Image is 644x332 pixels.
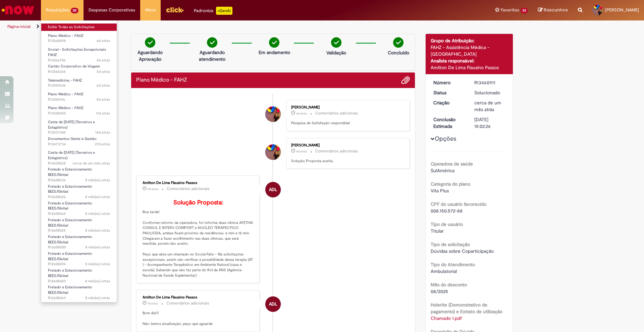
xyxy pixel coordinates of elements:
a: Aberto R12608469 : Fretado e Estacionamento BEES/Global [41,284,117,298]
span: Fretado e Estacionamento BEES/Global [48,268,92,278]
span: Fretado e Estacionamento BEES/Global [48,184,92,194]
div: Amilton De Lima Flausino Passos [265,182,281,197]
div: Solucionado [474,89,505,96]
a: Aberto R12608626 : Fretado e Estacionamento BEES/Global [41,183,117,197]
p: Aguardando atendimento [196,49,228,62]
b: Categoria do plano [431,181,470,187]
div: [DATE] 15:02:26 [474,116,505,130]
span: R12608565 [48,211,110,217]
div: Agatha Montaldi De Carvalho [265,106,281,122]
p: Aguardando Aprovação [134,49,166,62]
span: Favoritos [501,7,519,13]
span: R12608469 [48,295,110,301]
a: Aberto R13568098 : Plano Médico - FAHZ [41,32,117,45]
a: Página inicial [7,24,31,29]
b: Solução Proposta: [173,199,223,206]
span: Despesas Corporativas [89,7,135,13]
a: Aberto R13473734 : Documentos Gente e Gestão [41,135,117,148]
p: Bom dia!!! Não temos atualização, peço que aguarde [143,311,254,326]
span: 4d atrás [296,149,307,153]
small: Comentários adicionais [167,186,210,192]
img: click_logo_yellow_360x200.png [166,5,184,15]
a: Aberto R13559636 : Telemedicina - FAHZ [41,77,117,89]
span: R13568098 [48,38,110,44]
time: 15/09/2025 17:57:21 [95,130,110,135]
span: Cesta de [DATE] (Terceiros e Estagiários) [48,120,95,130]
span: Vita Plus [431,188,449,194]
dt: Status [428,89,470,96]
time: 25/09/2025 17:06:06 [97,38,110,43]
img: check-circle-green.png [331,37,341,48]
img: check-circle-green.png [393,37,404,48]
div: Padroniza [194,7,232,15]
img: check-circle-green.png [145,37,155,48]
b: Mês do desconto [431,282,467,288]
div: [PERSON_NAME] [291,105,403,109]
span: Plano Médico - FAHZ [48,33,84,38]
img: check-circle-green.png [207,37,217,48]
time: 04/02/2025 17:27:07 [85,194,110,199]
span: Fretado e Estacionamento BEES/Global [48,301,92,312]
span: 8 mês(es) atrás [85,245,110,250]
p: Em andamento [259,49,290,56]
span: 8 mês(es) atrás [85,262,110,267]
a: Aberto R12608565 : Fretado e Estacionamento BEES/Global [41,200,117,214]
img: check-circle-green.png [269,37,279,48]
a: Aberto R12608636 : Fretado e Estacionamento BEES/Global [41,166,117,180]
time: 02/09/2025 16:22:06 [95,142,110,147]
span: cerca de um mês atrás [72,161,110,166]
span: ADL [269,296,277,312]
div: Amilton De Lima Flausino Passos [143,295,254,299]
span: 14d atrás [95,130,110,135]
b: Tipo do Atendimento [431,262,475,268]
img: ServiceNow [1,3,35,17]
span: R12608494 [48,262,110,267]
span: R12608525 [48,228,110,233]
ul: Requisições [41,20,117,302]
span: 8 mês(es) atrás [85,295,110,300]
a: Aberto R13537345 : Cesta de Natal (Terceiros e Estagiários) [41,118,117,133]
span: 8 mês(es) atrás [85,228,110,233]
div: Grupo de Atribuição: [431,37,508,44]
a: Aberto R12608464 : Fretado e Estacionamento BEES/Global [41,300,117,315]
div: [PERSON_NAME] [291,143,403,147]
p: Boa tarde! Conforme retorno da operadora, foi informa duas clinica AFETIVA CONSUL E INTERV COMPOR... [143,199,254,278]
span: 7d atrás [148,301,158,305]
span: R13438528 [48,161,110,166]
div: Amilton De Lima Flausino Passos [431,64,508,71]
dt: Criação [428,99,470,106]
span: [PERSON_NAME] [605,7,639,13]
span: Requisições [46,7,69,13]
span: 4d atrás [97,58,110,63]
span: Dúvidas sobre Coparticipação [431,248,494,254]
span: SulAmérica [431,168,454,174]
b: CPF do usuário favorecido [431,201,486,207]
b: Holerite (Demonstrativo de pagamento) e Extrato de utilização [431,302,502,315]
span: ADL [269,182,277,198]
dt: Número [428,79,470,86]
time: 22/09/2025 10:28:44 [97,97,110,102]
span: 27d atrás [95,142,110,147]
span: 4d atrás [97,38,110,43]
span: 20 [71,8,78,13]
div: Analista responsável: [431,57,508,64]
span: R13565365 [48,69,110,75]
span: R13554196 [48,97,110,102]
a: Rascunhos [538,7,568,13]
p: +GenAi [216,7,232,15]
time: 04/02/2025 17:15:49 [85,228,110,233]
span: Fretado e Estacionamento BEES/Global [48,201,92,211]
p: Concluído [388,49,409,56]
span: Titular [431,228,444,234]
a: Aberto R13548355 : Plano Médico - FAHZ [41,104,117,117]
span: 8d atrás [97,97,110,102]
span: Fretado e Estacionamento BEES/Global [48,234,92,245]
span: Rascunhos [544,7,568,13]
span: Ambulatorial [431,268,457,274]
a: Aberto R13565365 : Cartão Corporativo de Viagem [41,63,117,75]
span: 5d atrás [97,69,110,74]
p: Validação [326,49,346,56]
time: 04/02/2025 17:08:49 [85,279,110,284]
span: Cartão Corporativo de Viagem [48,64,100,69]
time: 24/09/2025 16:34:23 [148,187,158,191]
